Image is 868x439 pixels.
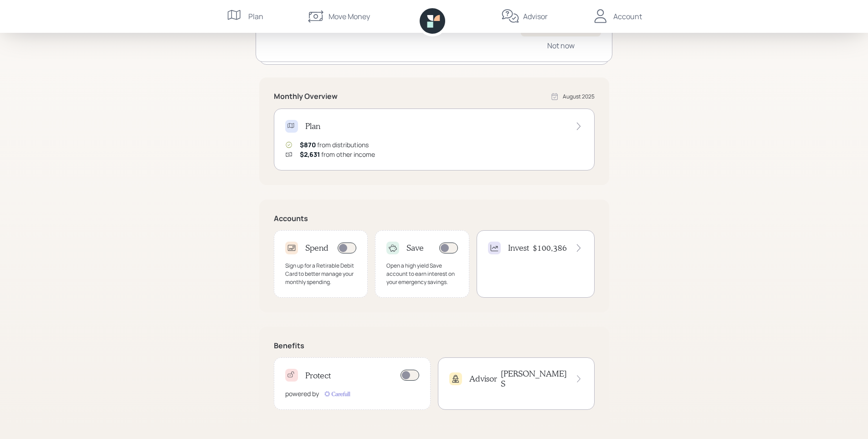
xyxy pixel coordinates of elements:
span: $870 [300,140,316,149]
h4: [PERSON_NAME] S [501,369,568,388]
div: August 2025 [563,93,595,101]
h5: Accounts [274,214,595,223]
div: Sign up for a Retirable Debit Card to better manage your monthly spending. [285,262,357,286]
h4: Plan [305,121,320,131]
h4: Invest [508,243,529,253]
h4: Advisor [469,374,497,384]
img: carefull-M2HCGCDH.digested.png [323,389,352,398]
div: Plan [248,11,263,22]
h5: Benefits [274,341,595,350]
span: $2,631 [300,150,320,159]
div: from other income [300,150,375,159]
h4: $100,386 [533,243,567,253]
h4: Spend [305,243,329,253]
div: Account [613,11,642,22]
div: Not now [547,41,575,51]
div: powered by [285,389,319,398]
h4: Save [406,243,424,253]
div: Open a high yield Save account to earn interest on your emergency savings. [386,262,458,286]
div: from distributions [300,140,369,150]
h4: Protect [305,371,331,381]
h5: Monthly Overview [274,92,338,101]
div: Move Money [329,11,370,22]
div: Advisor [523,11,548,22]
